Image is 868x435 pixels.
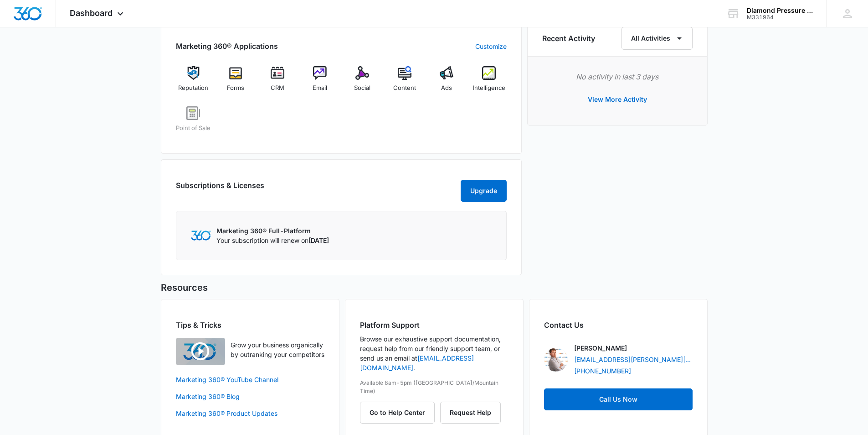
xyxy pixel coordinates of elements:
span: Reputation [178,84,208,93]
h6: Recent Activity [542,33,595,44]
a: Point of Sale [176,106,211,139]
span: Forms [227,84,244,93]
p: Browse our exhaustive support documentation, request help from our friendly support team, or send... [360,334,508,372]
a: Marketing 360® YouTube Channel [176,375,324,384]
button: All Activities [621,27,693,50]
button: Request Help [440,402,501,424]
a: Content [387,66,422,99]
p: Available 8am-5pm ([GEOGRAPHIC_DATA]/Mountain Time) [360,379,508,395]
span: Dashboard [70,8,113,18]
h2: Contact Us [544,320,693,330]
a: Reputation [176,66,211,99]
span: Ads [441,84,452,93]
h2: Subscriptions & Licenses [176,180,264,198]
a: Customize [475,42,507,51]
h2: Tips & Tricks [176,320,324,330]
a: Ads [429,66,464,99]
a: Go to Help Center [360,409,440,416]
a: [PHONE_NUMBER] [574,366,631,376]
h2: Platform Support [360,320,508,330]
h5: Resources [161,281,708,294]
span: Social [354,84,370,93]
a: [EMAIL_ADDRESS][PERSON_NAME][DOMAIN_NAME] [574,355,693,364]
img: Christian Kellogg [544,348,568,372]
button: Go to Help Center [360,402,435,424]
a: Social [345,66,380,99]
h2: Marketing 360® Applications [176,41,278,52]
button: Call Us Now [544,388,693,410]
span: Email [313,84,327,93]
a: Request Help [440,409,501,416]
div: account name [747,7,813,14]
span: Intelligence [473,84,505,93]
p: [PERSON_NAME] [574,343,627,353]
a: Marketing 360® Product Updates [176,409,324,418]
img: Quick Overview Video [176,338,225,365]
button: Upgrade [461,180,507,202]
p: Marketing 360® Full-Platform [216,226,329,236]
p: Your subscription will renew on [216,236,329,245]
p: No activity in last 3 days [542,71,693,82]
div: account id [747,14,813,21]
span: Content [393,84,416,93]
span: [DATE] [308,236,329,244]
a: Intelligence [472,66,507,99]
span: CRM [271,84,284,93]
img: Marketing 360 Logo [191,231,211,240]
span: Point of Sale [176,124,211,133]
a: CRM [260,66,295,99]
button: View More Activity [579,89,656,110]
a: Email [303,66,338,99]
a: Forms [218,66,253,99]
p: Grow your business organically by outranking your competitors [231,340,324,359]
a: Marketing 360® Blog [176,392,324,401]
